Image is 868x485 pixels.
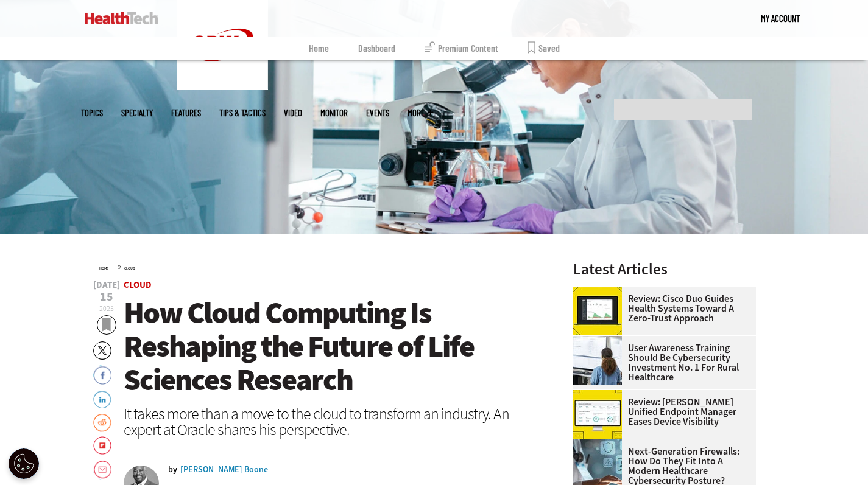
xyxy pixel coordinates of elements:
[573,343,749,382] a: User Awareness Training Should Be Cybersecurity Investment No. 1 for Rural Healthcare
[573,287,628,296] a: Cisco Duo
[573,262,756,277] h3: Latest Articles
[99,266,108,271] a: Home
[573,287,622,335] img: Cisco Duo
[425,37,498,60] a: Premium Content
[180,466,268,474] a: [PERSON_NAME] Boone
[573,439,628,449] a: Doctor using secure tablet
[121,108,153,117] span: Specialty
[358,37,395,60] a: Dashboard
[124,266,135,271] a: Cloud
[9,448,39,479] div: Cookie Settings
[93,291,120,303] span: 15
[573,390,628,400] a: Ivanti Unified Endpoint Manager
[573,336,622,385] img: Doctors reviewing information boards
[93,281,120,290] span: [DATE]
[168,466,177,474] span: by
[81,108,103,117] span: Topics
[124,293,474,400] span: How Cloud Computing Is Reshaping the Future of Life Sciences Research
[219,108,266,117] a: Tips & Tactics
[573,294,749,323] a: Review: Cisco Duo Guides Health Systems Toward a Zero-Trust Approach
[573,397,749,427] a: Review: [PERSON_NAME] Unified Endpoint Manager Eases Device Visibility
[528,37,560,60] a: Saved
[573,336,628,346] a: Doctors reviewing information boards
[177,80,268,93] a: CDW
[309,37,329,60] a: Home
[9,448,39,479] button: Open Preferences
[573,390,622,439] img: Ivanti Unified Endpoint Manager
[99,262,542,271] div: »
[99,304,114,313] span: 2025
[124,406,542,438] div: It takes more than a move to the cloud to transform an industry. An expert at Oracle shares his p...
[124,279,152,291] a: Cloud
[408,108,433,117] span: More
[320,108,348,117] a: MonITor
[85,12,158,24] img: Home
[284,108,302,117] a: Video
[171,108,201,117] a: Features
[366,108,389,117] a: Events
